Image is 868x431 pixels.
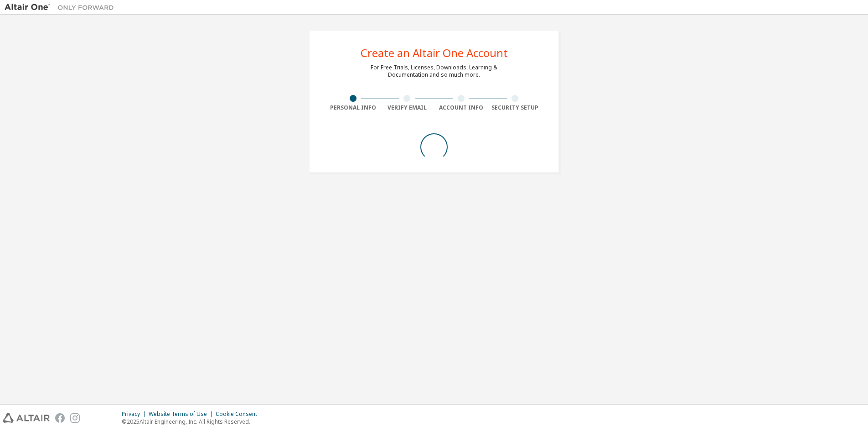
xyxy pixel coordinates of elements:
img: instagram.svg [70,413,80,423]
p: © 2025 Altair Engineering, Inc. All Rights Reserved. [122,418,263,426]
div: Website Terms of Use [149,410,216,418]
div: Verify Email [380,104,434,111]
img: altair_logo.svg [3,413,50,423]
img: Altair One [5,3,119,12]
div: For Free Trials, Licenses, Downloads, Learning & Documentation and so much more. [371,64,497,79]
div: Create an Altair One Account [361,47,508,58]
div: Cookie Consent [216,410,263,418]
img: facebook.svg [55,413,65,423]
div: Personal Info [326,104,380,111]
div: Privacy [122,410,149,418]
div: Account Info [434,104,488,111]
div: Security Setup [488,104,542,111]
